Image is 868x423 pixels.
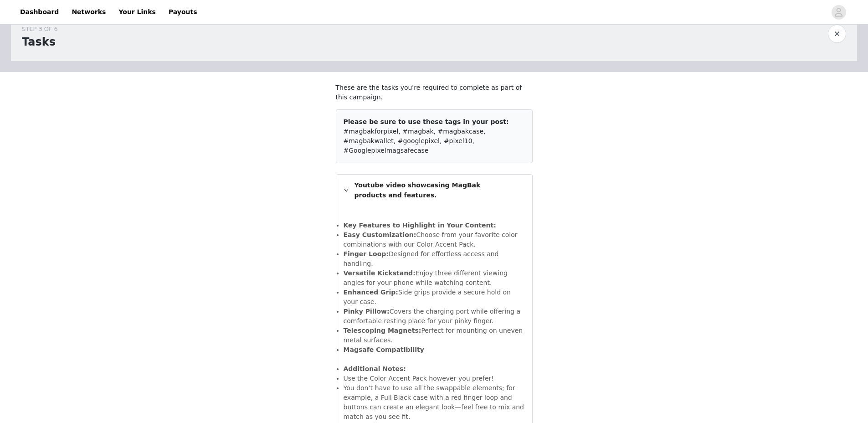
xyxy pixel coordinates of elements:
div: STEP 3 OF 6 [22,25,58,34]
a: Your Links [113,2,161,22]
div: icon: rightYoutube video showcasing MagBak products and features. [336,175,532,206]
li: Perfect for mounting on uneven metal surfaces. [344,326,525,345]
li: Choose from your favorite color combinations with our Color Accent Pack. [344,230,525,249]
li: Enjoy three different viewing angles for your phone while watching content. [344,268,525,288]
li: Designed for effortless access and handling. [344,249,525,268]
strong: Magsafe Compatibility [344,346,424,353]
a: Payouts [163,2,203,22]
strong: Enhanced Grip: [344,289,398,296]
li: Side grips provide a secure hold on your case. [344,288,525,307]
strong: Pinky Pillow: [344,308,390,315]
li: Use the Color Accent Pack however you prefer! [344,374,525,383]
li: You don’t have to use all the swappable elements; for example, a Full Black case with a red finge... [344,383,525,422]
strong: Telescoping Magnets: [344,327,421,334]
strong: Additional Notes: [344,365,406,372]
strong: Versatile Kickstand: [344,269,416,277]
span: #magbakforpixel, #magbak, #magbakcase, #magbakwallet, #googlepixel, #pixel10, #Googlepixelmagsafe... [344,128,486,154]
strong: Key Features to Highlight in Your Content: [344,222,496,229]
span: Please be sure to use these tags in your post: [344,118,509,125]
a: Networks [66,2,111,22]
a: Dashboard [15,2,64,22]
i: icon: right [344,187,349,193]
div: avatar [834,5,843,20]
h1: Tasks [22,34,58,50]
li: Covers the charging port while offering a comfortable resting place for your pinky finger. [344,307,525,326]
strong: Finger Loop: [344,250,389,258]
strong: Easy Customization: [344,231,416,238]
